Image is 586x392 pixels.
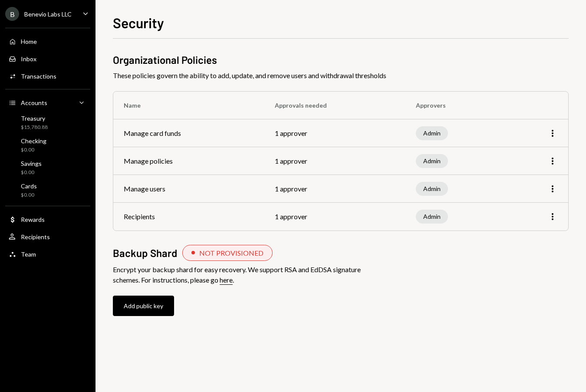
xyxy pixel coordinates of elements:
[21,191,37,199] div: $0.00
[113,246,177,260] h2: Backup Shard
[5,95,90,110] a: Accounts
[113,147,264,175] td: Manage policies
[21,38,37,45] div: Home
[5,246,90,262] a: Team
[113,203,264,231] td: Recipients
[5,68,90,84] a: Transactions
[5,7,19,21] div: B
[5,135,90,155] a: Checking$0.00
[5,51,90,66] a: Inbox
[21,55,36,63] div: Inbox
[21,182,37,190] div: Cards
[264,119,405,147] td: 1 approver
[21,99,47,106] div: Accounts
[21,137,46,145] div: Checking
[113,92,264,119] th: Name
[220,276,233,285] a: here
[264,175,405,203] td: 1 approver
[5,229,90,244] a: Recipients
[21,146,46,154] div: $0.00
[113,175,264,203] td: Manage users
[264,147,405,175] td: 1 approver
[21,124,48,131] div: $15,780.88
[113,70,569,81] span: These policies govern the ability to add, update, and remove users and withdrawal thresholds
[5,180,90,201] a: Cards$0.00
[24,10,72,18] div: Benevio Labs LLC
[416,154,448,168] div: Admin
[113,119,264,147] td: Manage card funds
[5,211,90,227] a: Rewards
[21,169,42,176] div: $0.00
[5,33,90,49] a: Home
[5,157,90,178] a: Savings$0.00
[113,296,174,316] button: Add public key
[21,160,42,167] div: Savings
[113,264,361,285] div: Encrypt your backup shard for easy recovery. We support RSA and EdDSA signature schemes. For inst...
[5,112,90,133] a: Treasury$15,780.88
[21,216,45,223] div: Rewards
[416,126,448,140] div: Admin
[113,53,217,67] h2: Organizational Policies
[199,249,263,257] div: NOT PROVISIONED
[21,250,36,258] div: Team
[21,72,56,80] div: Transactions
[21,233,50,240] div: Recipients
[416,210,448,224] div: Admin
[264,203,405,231] td: 1 approver
[416,182,448,196] div: Admin
[405,92,508,119] th: Approvers
[264,92,405,119] th: Approvals needed
[21,115,48,122] div: Treasury
[113,14,164,31] h1: Security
